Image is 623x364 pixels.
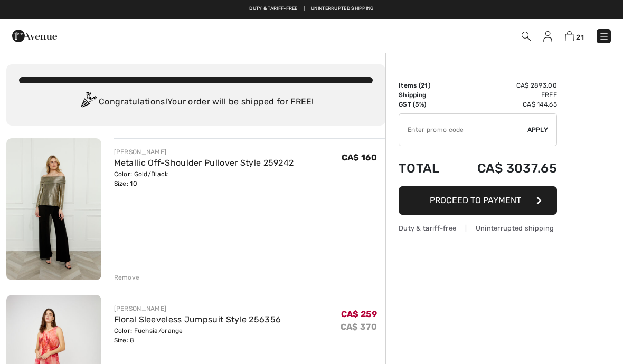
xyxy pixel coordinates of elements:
img: My Info [543,31,552,42]
td: CA$ 144.65 [452,100,557,109]
img: Menu [599,31,609,42]
span: Proceed to Payment [430,195,521,205]
s: CA$ 370 [341,322,377,332]
span: CA$ 259 [341,309,377,319]
button: Proceed to Payment [399,186,557,215]
a: 21 [565,30,584,42]
div: Color: Gold/Black Size: 10 [114,169,294,188]
div: Congratulations! Your order will be shipped for FREE! [19,92,373,113]
img: Search [522,32,531,41]
img: Shopping Bag [565,31,574,41]
td: CA$ 2893.00 [452,81,557,90]
input: Promo code [399,114,527,146]
a: 1ère Avenue [12,30,57,40]
img: Metallic Off-Shoulder Pullover Style 259242 [6,138,101,280]
td: Free [452,90,557,100]
td: GST (5%) [399,100,452,109]
span: 21 [421,82,428,89]
div: Remove [114,273,140,282]
span: 21 [576,33,584,41]
td: Total [399,150,452,186]
td: Items ( ) [399,81,452,90]
a: Metallic Off-Shoulder Pullover Style 259242 [114,158,294,168]
td: Shipping [399,90,452,100]
img: Congratulation2.svg [78,92,99,113]
span: CA$ 160 [342,152,377,162]
span: Apply [527,125,549,135]
a: Floral Sleeveless Jumpsuit Style 256356 [114,314,281,324]
div: [PERSON_NAME] [114,147,294,157]
div: Duty & tariff-free | Uninterrupted shipping [399,223,557,233]
img: 1ère Avenue [12,25,57,46]
td: CA$ 3037.65 [452,150,557,186]
div: Color: Fuchsia/orange Size: 8 [114,326,281,345]
div: [PERSON_NAME] [114,304,281,313]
